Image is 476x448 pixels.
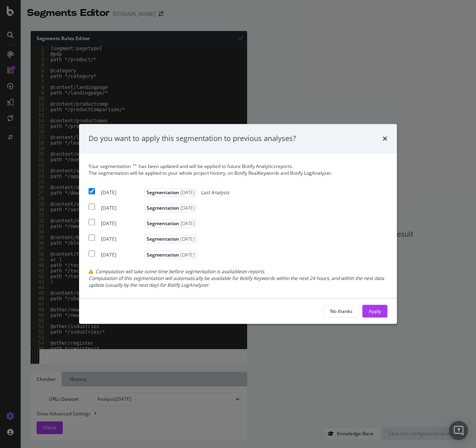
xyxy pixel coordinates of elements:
span: Segmentation [145,204,197,212]
span: " " [133,163,137,170]
button: Apply [362,305,387,318]
span: Segmentation [145,220,197,228]
span: [DATE] [179,236,195,243]
div: Do you want to apply this segmentation to previous analyses? [89,133,296,144]
div: [DATE] [101,189,143,196]
div: [DATE] [101,236,143,243]
div: [DATE] [101,251,143,258]
span: [DATE] [179,251,195,258]
span: Segmentation [145,251,197,259]
button: No thanks [323,305,359,318]
span: [DATE] [179,205,195,212]
span: Computation will take some time before segmentation is available on reports. [95,268,265,275]
div: The segmentation will be applied to your whole project history, on Botify RealKeywords and Botify... [89,170,387,176]
span: [DATE] [179,220,195,227]
div: times [383,133,387,144]
div: Open Intercom Messenger [449,421,468,440]
div: Apply [369,308,381,315]
div: [DATE] [101,205,143,212]
div: [DATE] [101,220,143,227]
div: Your segmentation has been updated and will be applied to future Botify Analytics reports. [89,163,387,176]
div: modal [79,124,397,324]
div: Computation of this segmentation will automatically be available for Botify Keywords within the n... [89,275,387,288]
div: No thanks [330,308,352,315]
span: [DATE] [179,189,195,196]
span: Segmentation [145,235,197,243]
span: Last Analysis [201,189,229,196]
span: Segmentation [145,188,197,197]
